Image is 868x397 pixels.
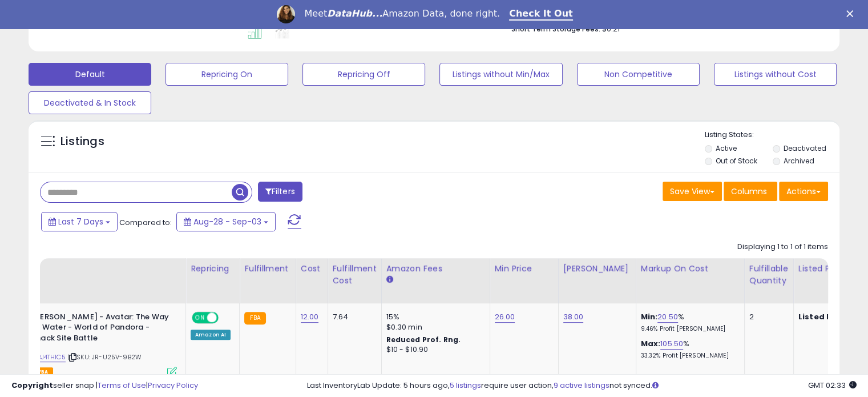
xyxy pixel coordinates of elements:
[705,130,839,141] p: Listing States:
[217,312,235,322] span: OFF
[386,335,461,344] b: Reduced Prof. Rng.
[495,311,515,323] a: 26.00
[641,312,736,333] div: %
[165,63,288,86] button: Repricing On
[660,338,683,350] a: 105.50
[244,263,290,275] div: Fulfillment
[191,263,235,275] div: Repricing
[277,5,295,23] img: Profile image for Georgie
[714,63,837,86] button: Listings without Cost
[301,263,323,275] div: Cost
[307,380,857,391] div: Last InventoryLab Update: 5 hours ago, require user action, not synced.
[641,352,736,360] p: 33.32% Profit [PERSON_NAME]
[731,186,767,197] span: Columns
[577,63,700,86] button: Non Competitive
[641,325,736,333] p: 9.46% Profit [PERSON_NAME]
[11,380,198,391] div: seller snap | |
[386,322,481,332] div: $0.30 min
[724,182,777,201] button: Columns
[657,311,678,323] a: 20.50
[509,8,573,21] a: Check It Out
[716,143,737,153] label: Active
[783,143,826,153] label: Deactivated
[29,352,66,362] a: B0BJ4TH1C5
[244,312,265,324] small: FBA
[67,352,142,362] span: | SKU: JR-U25V-9B2W
[3,263,181,275] div: Title
[636,258,744,303] th: The percentage added to the cost of goods (COGS) that forms the calculator for Min & Max prices.
[333,263,377,287] div: Fulfillment Cost
[641,263,740,275] div: Markup on Cost
[11,380,53,391] strong: Copyright
[176,212,276,231] button: Aug-28 - Sep-03
[798,311,850,322] b: Listed Price:
[58,216,103,227] span: Last 7 Days
[641,311,658,322] b: Min:
[749,312,785,322] div: 2
[60,134,104,150] h5: Listings
[386,345,481,355] div: $10 - $10.90
[386,312,481,322] div: 15%
[495,263,554,275] div: Min Price
[386,275,393,285] small: Amazon Fees.
[29,63,151,86] button: Default
[563,311,584,323] a: 38.00
[191,330,231,340] div: Amazon AI
[333,312,373,322] div: 7.64
[327,8,382,19] i: DataHub...
[31,312,170,347] b: [PERSON_NAME] - Avatar: The Way of Water - World of Pandora - Shack Site Battle
[846,10,858,17] div: Close
[258,182,302,202] button: Filters
[641,338,661,349] b: Max:
[808,380,857,391] span: 2025-09-11 02:33 GMT
[749,263,789,287] div: Fulfillable Quantity
[554,380,609,391] a: 9 active listings
[783,156,814,166] label: Archived
[29,91,151,114] button: Deactivated & In Stock
[663,182,722,201] button: Save View
[602,23,620,34] span: $0.21
[304,8,500,19] div: Meet Amazon Data, done right.
[193,312,207,322] span: ON
[641,339,736,360] div: %
[779,182,828,201] button: Actions
[98,380,146,391] a: Terms of Use
[439,63,562,86] button: Listings without Min/Max
[148,380,198,391] a: Privacy Policy
[301,311,319,323] a: 12.00
[119,217,172,228] span: Compared to:
[302,63,425,86] button: Repricing Off
[716,156,757,166] label: Out of Stock
[386,263,485,275] div: Amazon Fees
[450,380,481,391] a: 5 listings
[563,263,631,275] div: [PERSON_NAME]
[41,212,118,231] button: Last 7 Days
[511,24,600,34] b: Short Term Storage Fees:
[193,216,261,227] span: Aug-28 - Sep-03
[737,242,828,252] div: Displaying 1 to 1 of 1 items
